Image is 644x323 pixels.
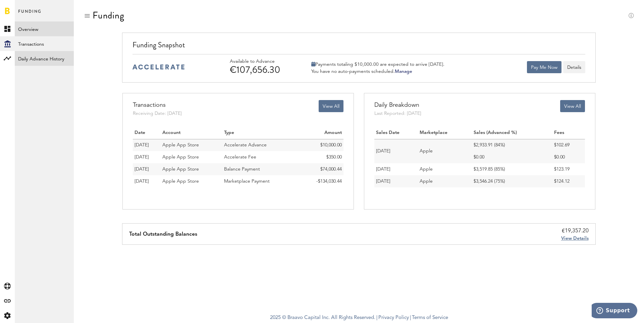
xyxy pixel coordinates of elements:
[133,100,182,110] div: Transactions
[162,155,199,159] span: Apple App Store
[320,167,342,172] span: $74,000.44
[133,163,160,175] td: 05.09.25
[299,127,343,139] th: Amount
[18,7,42,21] span: Funding
[161,151,223,163] td: Apple App Store
[224,167,260,172] span: Balance Payment
[561,227,589,235] div: €19,357.20
[472,139,552,151] td: $2,933.91 (84%)
[299,175,343,187] td: -$134,030.44
[552,151,585,163] td: $0.00
[378,315,409,320] a: Privacy Policy
[560,100,585,112] button: View All
[418,139,472,163] td: Apple
[230,64,293,75] div: €107,656.30
[299,139,343,151] td: $10,000.00
[230,59,293,64] div: Available to Advance
[326,155,342,159] span: $350.00
[224,155,256,159] span: Accelerate Fee
[222,175,299,187] td: Marketplace Payment
[418,175,472,187] td: Apple
[412,315,448,320] a: Terms of Service
[527,61,561,73] button: Pay Me Now
[374,175,418,187] td: [DATE]
[418,163,472,175] td: Apple
[270,313,375,323] span: 2025 © Braavo Capital Inc. All Rights Reserved.
[224,179,270,184] span: Marketplace Payment
[222,163,299,175] td: Balance Payment
[552,163,585,175] td: $123.19
[135,167,149,172] span: [DATE]
[133,110,182,117] div: Receiving Date: [DATE]
[552,175,585,187] td: $124.12
[133,127,160,139] th: Date
[374,139,418,163] td: [DATE]
[395,69,412,74] a: Manage
[592,303,637,320] iframe: Opens a widget where you can find more information
[93,10,124,21] div: Funding
[161,139,223,151] td: Apple App Store
[552,139,585,151] td: $102.69
[418,127,472,139] th: Marketplace
[162,179,199,184] span: Apple App Store
[162,143,199,147] span: Apple App Store
[224,143,267,147] span: Accelerate Advance
[472,127,552,139] th: Sales (Advanced %)
[222,139,299,151] td: Accelerate Advance
[132,40,585,54] div: Funding Snapshot
[162,167,199,172] span: Apple App Store
[222,127,299,139] th: Type
[472,151,552,163] td: $0.00
[132,64,184,70] img: accelerate-medium-blue-logo.svg
[319,100,343,112] button: View All
[374,100,421,110] div: Daily Breakdown
[161,127,223,139] th: Account
[552,127,585,139] th: Fees
[133,175,160,187] td: 04.09.25
[135,143,149,147] span: [DATE]
[133,151,160,163] td: 16.09.25
[133,139,160,151] td: 16.09.25
[161,175,223,187] td: Apple App Store
[299,163,343,175] td: $74,000.44
[299,151,343,163] td: $350.00
[320,143,342,147] span: $10,000.00
[311,61,444,67] div: Payments totaling $10,000.00 are expected to arrive [DATE].
[374,163,418,175] td: [DATE]
[15,21,74,36] a: Overview
[563,61,585,73] button: Details
[472,175,552,187] td: $3,546.24 (75%)
[561,236,589,241] span: View Details
[135,179,149,184] span: [DATE]
[15,36,74,51] a: Transactions
[374,127,418,139] th: Sales Date
[316,179,342,184] span: -$134,030.44
[222,151,299,163] td: Accelerate Fee
[472,163,552,175] td: $3,519.85 (85%)
[311,68,444,75] div: You have no auto-payments scheduled.
[135,155,149,159] span: [DATE]
[129,224,197,244] div: Total Outstanding Balances
[374,110,421,117] div: Last Reported: [DATE]
[15,51,74,66] a: Daily Advance History
[161,163,223,175] td: Apple App Store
